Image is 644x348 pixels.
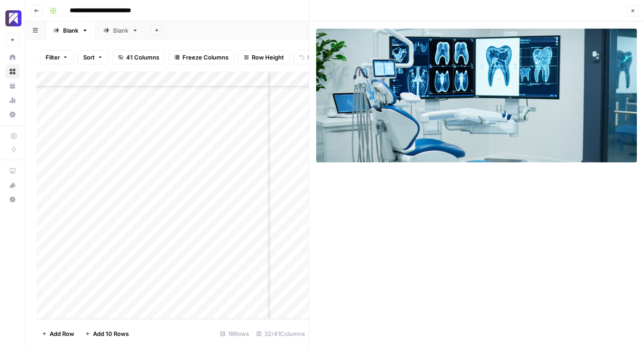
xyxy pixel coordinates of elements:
[63,26,78,35] div: Blank
[5,164,20,178] a: AirOps Academy
[253,327,309,341] div: 32/41 Columns
[5,7,20,30] button: Workspace: Overjet - Test
[36,327,80,341] button: Add Row
[5,93,20,107] a: Usage
[126,53,159,62] span: 41 Columns
[50,329,74,338] span: Add Row
[182,53,229,62] span: Freeze Columns
[5,107,20,122] a: Settings
[5,178,20,192] button: What's new?
[46,21,96,39] a: Blank
[5,64,20,79] a: Browse
[40,50,74,64] button: Filter
[80,327,134,341] button: Add 10 Rows
[252,53,284,62] span: Row Height
[5,192,20,207] button: Help + Support
[93,329,129,338] span: Add 10 Rows
[5,79,20,93] a: Your Data
[113,26,128,35] div: Blank
[238,50,290,64] button: Row Height
[293,50,328,64] button: Undo
[112,50,165,64] button: 41 Columns
[83,53,95,62] span: Sort
[316,29,637,162] img: Row/Cell
[169,50,234,64] button: Freeze Columns
[77,50,109,64] button: Sort
[5,50,20,64] a: Home
[216,327,253,341] div: 19 Rows
[96,21,146,39] a: Blank
[6,178,19,192] div: What's new?
[46,53,60,62] span: Filter
[5,10,21,26] img: Overjet - Test Logo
